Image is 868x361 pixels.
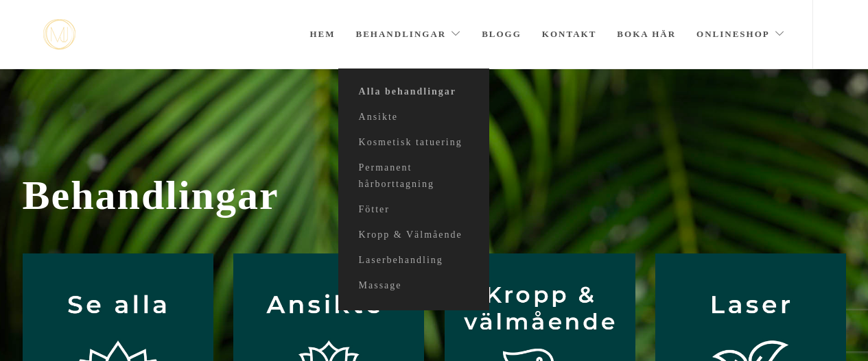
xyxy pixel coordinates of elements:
[23,172,846,219] span: Behandlingar
[338,197,489,223] a: Fötter
[338,223,489,248] a: Kropp & Välmående
[338,155,489,197] a: Permanent hårborttagning
[338,248,489,273] a: Laserbehandling
[43,19,75,50] img: mjstudio
[338,273,489,299] a: Massage
[43,19,75,50] a: mjstudio mjstudio mjstudio
[338,79,489,105] a: Alla behandlingar
[338,105,489,130] a: Ansikte
[338,130,489,155] a: Kosmetisk tatuering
